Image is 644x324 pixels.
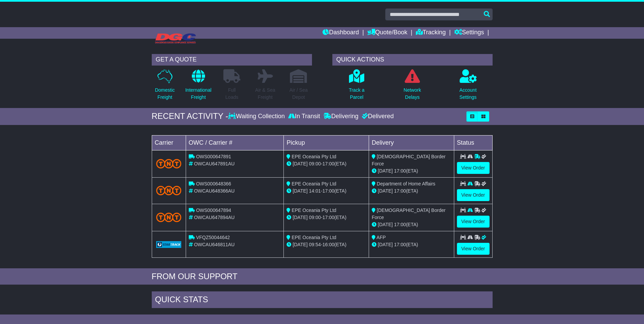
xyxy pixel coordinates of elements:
[309,215,321,220] span: 09:00
[292,181,336,186] span: EPE Oceania Pty Ltd
[255,87,275,101] p: Air & Sea Freight
[152,135,186,150] td: Carrier
[459,87,477,101] p: Account Settings
[457,162,490,174] a: View Order
[377,181,435,186] span: Department of Home Affairs
[293,161,308,166] span: [DATE]
[454,135,492,150] td: Status
[309,242,321,247] span: 09:54
[323,188,334,194] span: 17:00
[394,242,406,247] span: 17:00
[186,135,284,150] td: OWC / Carrier #
[194,215,235,220] span: OWCAU647894AU
[372,167,451,175] div: (ETA)
[292,154,336,159] span: EPE Oceania Pty Ltd
[156,213,182,222] img: TNT_Domestic.png
[156,159,182,168] img: TNT_Domestic.png
[293,215,308,220] span: [DATE]
[152,291,493,310] div: Quick Stats
[287,113,322,120] div: In Transit
[156,241,182,248] img: GetCarrierServiceLogo
[459,69,477,105] a: AccountSettings
[194,242,235,247] span: OWCAU646811AU
[156,186,182,195] img: TNT_Domestic.png
[323,242,334,247] span: 16:00
[228,113,286,120] div: Waiting Collection
[185,69,212,105] a: InternationalFreight
[457,243,490,255] a: View Order
[287,214,366,221] div: - (ETA)
[378,188,393,194] span: [DATE]
[378,242,393,247] span: [DATE]
[322,113,360,120] div: Delivering
[372,221,451,228] div: (ETA)
[372,187,451,195] div: (ETA)
[376,235,386,240] span: AFP
[404,87,421,101] p: Network Delays
[196,235,230,240] span: VFQZ50044642
[403,69,421,105] a: NetworkDelays
[372,241,451,248] div: (ETA)
[293,188,308,194] span: [DATE]
[223,87,240,101] p: Full Loads
[372,154,445,166] span: [DEMOGRAPHIC_DATA] Border Force
[287,160,366,167] div: - (ETA)
[287,241,366,248] div: - (ETA)
[196,154,231,159] span: OWS000647891
[360,113,394,120] div: Delivered
[378,222,393,227] span: [DATE]
[287,187,366,195] div: - (ETA)
[309,161,321,166] span: 09:00
[378,168,393,174] span: [DATE]
[457,216,490,228] a: View Order
[152,54,312,66] div: GET A QUOTE
[367,27,407,39] a: Quote/Book
[369,135,454,150] td: Delivery
[394,222,406,227] span: 17:00
[394,188,406,194] span: 17:00
[457,189,490,201] a: View Order
[293,242,308,247] span: [DATE]
[323,215,334,220] span: 17:00
[416,27,446,39] a: Tracking
[394,168,406,174] span: 17:00
[185,87,211,101] p: International Freight
[154,69,175,105] a: DomesticFreight
[196,208,231,213] span: OWS000647894
[348,69,365,105] a: Track aParcel
[309,188,321,194] span: 14:01
[152,272,493,282] div: FROM OUR SUPPORT
[196,181,231,186] span: OWS000648366
[290,87,308,101] p: Air / Sea Depot
[323,27,359,39] a: Dashboard
[454,27,484,39] a: Settings
[194,188,235,194] span: OWCAU648366AU
[323,161,334,166] span: 17:00
[152,111,228,121] div: RECENT ACTIVITY -
[349,87,364,101] p: Track a Parcel
[292,235,336,240] span: EPE Oceania Pty Ltd
[194,161,235,166] span: OWCAU647891AU
[292,208,336,213] span: EPE Oceania Pty Ltd
[284,135,369,150] td: Pickup
[332,54,493,66] div: QUICK ACTIONS
[372,208,445,220] span: [DEMOGRAPHIC_DATA] Border Force
[155,87,174,101] p: Domestic Freight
